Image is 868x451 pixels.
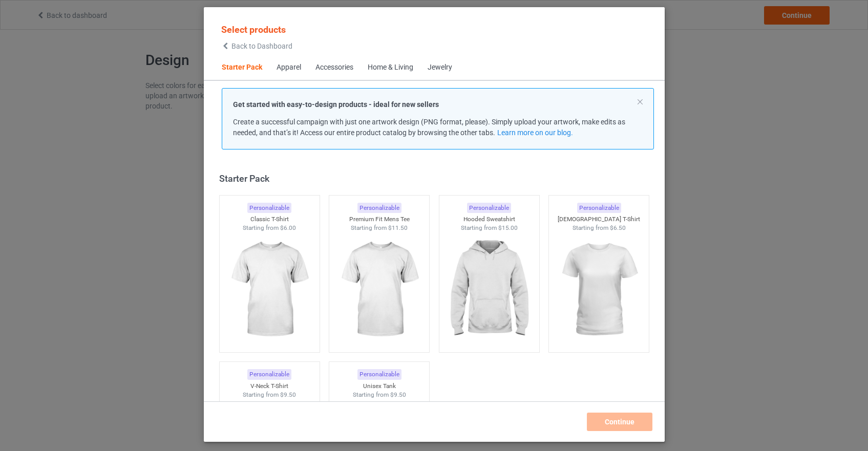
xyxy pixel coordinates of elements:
span: Starter Pack [215,55,269,80]
div: Starting from [329,224,429,232]
div: Hooded Sweatshirt [439,215,539,224]
div: Premium Fit Mens Tee [329,215,429,224]
div: Personalizable [247,369,291,380]
span: $9.50 [390,391,406,398]
div: [DEMOGRAPHIC_DATA] T-Shirt [549,215,649,224]
div: Starting from [549,224,649,232]
span: Select products [221,24,286,35]
span: $11.50 [388,224,408,231]
div: Personalizable [357,203,401,213]
span: $15.00 [498,224,517,231]
img: regular.jpg [223,232,315,347]
div: Starting from [439,224,539,232]
strong: Get started with easy-to-design products - ideal for new sellers [233,100,439,109]
img: regular.jpg [553,232,645,347]
div: V-Neck T-Shirt [219,382,319,391]
div: Starting from [219,224,319,232]
img: regular.jpg [333,232,425,347]
div: Accessories [315,62,353,73]
div: Personalizable [577,203,621,213]
span: $6.50 [609,224,625,231]
div: Personalizable [247,203,291,213]
img: regular.jpg [443,232,535,347]
div: Home & Living [368,62,413,73]
div: Unisex Tank [329,382,429,391]
span: Back to Dashboard [231,42,292,50]
div: Starting from [219,391,319,399]
span: $9.50 [280,391,296,398]
div: Personalizable [357,369,401,380]
span: Create a successful campaign with just one artwork design (PNG format, please). Simply upload you... [233,118,625,137]
div: Starter Pack [219,173,653,184]
div: Personalizable [467,203,511,213]
div: Classic T-Shirt [219,215,319,224]
div: Starting from [329,391,429,399]
div: Jewelry [428,62,452,73]
a: Learn more on our blog. [497,128,573,137]
span: $6.00 [280,224,296,231]
div: Apparel [277,62,301,73]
